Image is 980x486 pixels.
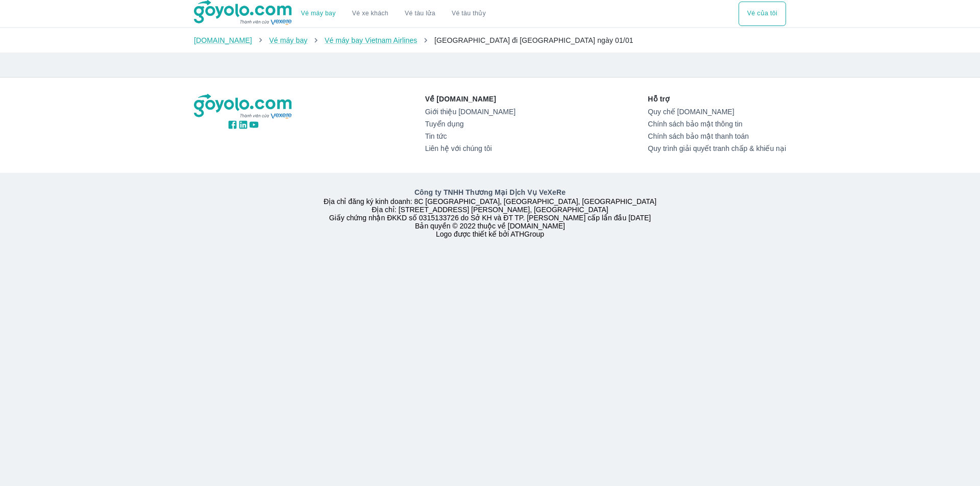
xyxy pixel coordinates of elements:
a: Vé máy bay Vietnam Airlines [325,36,418,44]
a: Quy chế [DOMAIN_NAME] [648,108,786,116]
a: Chính sách bảo mật thông tin [648,120,786,128]
div: choose transportation mode [293,2,494,26]
p: Công ty TNHH Thương Mại Dịch Vụ VeXeRe [196,187,784,197]
a: [DOMAIN_NAME] [194,36,252,44]
button: Vé tàu thủy [444,2,494,26]
p: Hỗ trợ [648,94,786,104]
a: Tin tức [425,132,516,140]
button: Vé của tôi [739,2,786,26]
div: choose transportation mode [739,2,786,26]
nav: breadcrumb [194,35,786,45]
a: Quy trình giải quyết tranh chấp & khiếu nại [648,144,786,152]
a: Liên hệ với chúng tôi [425,144,516,152]
a: Chính sách bảo mật thanh toán [648,132,786,140]
a: Vé xe khách [352,10,388,17]
a: Vé tàu lửa [397,2,444,26]
div: Địa chỉ đăng ký kinh doanh: 8C [GEOGRAPHIC_DATA], [GEOGRAPHIC_DATA], [GEOGRAPHIC_DATA] Địa chỉ: [... [188,187,792,238]
span: [GEOGRAPHIC_DATA] đi [GEOGRAPHIC_DATA] ngày 01/01 [434,36,633,44]
a: Vé máy bay [301,10,336,17]
p: Về [DOMAIN_NAME] [425,94,516,104]
a: Tuyển dụng [425,120,516,128]
img: logo [194,94,293,119]
a: Giới thiệu [DOMAIN_NAME] [425,108,516,116]
a: Vé máy bay [269,36,307,44]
